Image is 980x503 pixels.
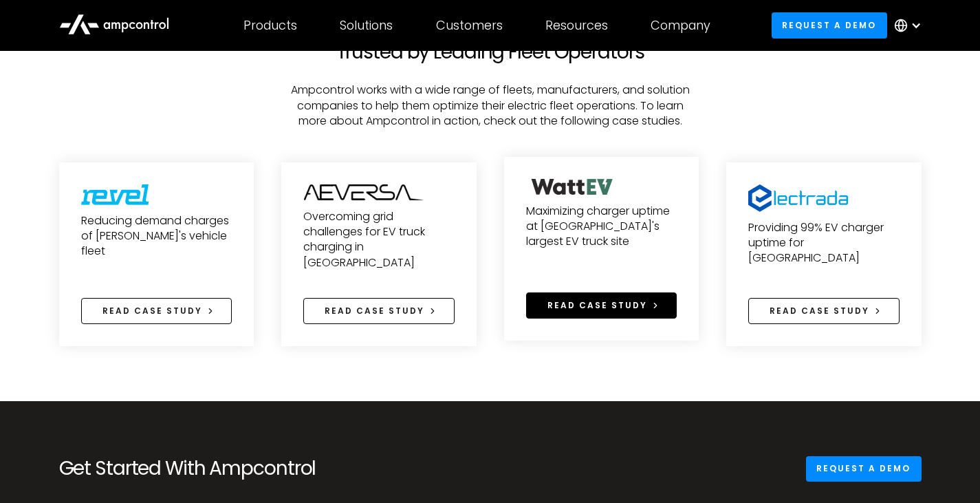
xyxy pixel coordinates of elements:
div: Company [651,18,710,33]
div: Resources [545,18,608,33]
span: Read case study [770,305,869,317]
div: Customers [436,18,503,33]
a: Request a demo [772,12,887,38]
h2: Trusted by Leading Fleet Operators [281,41,699,64]
div: Products [243,18,297,33]
p: Reducing demand charges of [PERSON_NAME]'s vehicle fleet [81,213,232,259]
span: Read case study [547,299,647,311]
a: Read case study [303,298,455,323]
a: Read case study [526,292,677,318]
p: Overcoming grid challenges for EV truck charging in [GEOGRAPHIC_DATA] [303,209,455,271]
img: WattEV Logo [526,179,613,195]
p: Maximizing charger uptime at [GEOGRAPHIC_DATA]'s largest EV truck site [526,204,677,250]
a: Request a demo [806,456,922,482]
div: Solutions [340,18,393,33]
a: Read case study [81,298,232,323]
span: Read case study [102,305,202,317]
a: Read case study [748,298,900,323]
span: Read case study [325,305,424,317]
p: Providing 99% EV charger uptime for [GEOGRAPHIC_DATA] [748,220,900,266]
p: Ampcontrol works with a wide range of fleets, manufacturers, and solution companies to help them ... [281,83,699,129]
h2: Get Started With Ampcontrol [59,457,328,480]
